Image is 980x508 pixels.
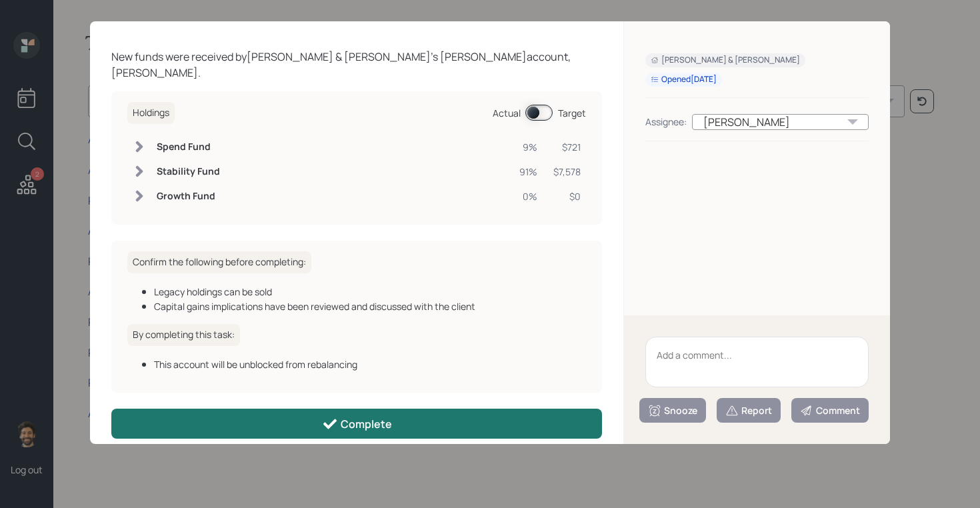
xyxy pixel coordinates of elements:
[558,106,586,120] div: Target
[717,398,781,423] button: Report
[645,115,687,129] div: Assignee:
[651,74,717,85] div: Opened [DATE]
[553,189,581,203] div: $0
[154,299,586,313] div: Capital gains implications have been reviewed and discussed with the client
[127,251,311,273] h6: Confirm the following before completing:
[111,409,602,439] button: Complete
[725,404,772,417] div: Report
[692,114,869,130] div: [PERSON_NAME]
[157,166,220,177] h6: Stability Fund
[157,141,220,153] h6: Spend Fund
[651,55,800,66] div: [PERSON_NAME] & [PERSON_NAME]
[154,357,586,371] div: This account will be unblocked from rebalancing
[648,404,697,417] div: Snooze
[111,49,602,81] div: New funds were received by [PERSON_NAME] & [PERSON_NAME] 's [PERSON_NAME] account, [PERSON_NAME] .
[791,398,869,423] button: Comment
[639,398,706,423] button: Snooze
[519,165,537,179] div: 91%
[157,191,220,202] h6: Growth Fund
[800,404,860,417] div: Comment
[127,102,175,124] h6: Holdings
[519,140,537,154] div: 9%
[519,189,537,203] div: 0%
[127,324,240,346] h6: By completing this task:
[553,140,581,154] div: $721
[154,285,586,299] div: Legacy holdings can be sold
[493,106,521,120] div: Actual
[553,165,581,179] div: $7,578
[322,416,392,432] div: Complete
